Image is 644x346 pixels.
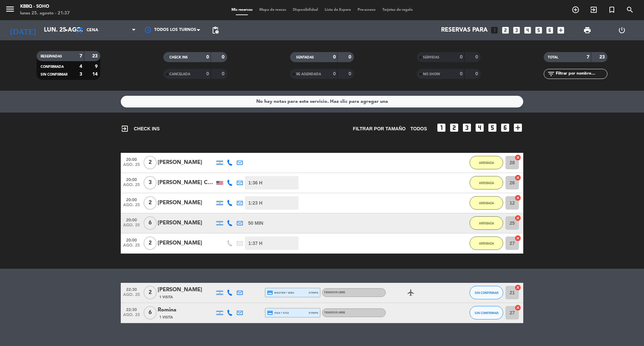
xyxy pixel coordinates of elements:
span: Cena [87,28,98,33]
i: turned_in_not [608,6,616,14]
i: menu [5,4,15,14]
span: Lista de Espera [321,8,354,12]
strong: 7 [79,54,82,58]
input: Filtrar por nombre... [555,70,607,78]
span: 1:37 H [248,240,262,247]
strong: 0 [348,72,353,76]
span: Disponibilidad [289,8,321,12]
span: master * 8084 [267,290,294,296]
button: ARRIBADA [470,156,503,169]
span: CHECK INS [121,125,160,133]
i: exit_to_app [590,6,598,14]
div: [PERSON_NAME] [158,286,215,294]
span: RESERVADAS [41,55,62,58]
span: ago. 25 [123,203,140,211]
div: [PERSON_NAME] [158,239,215,248]
span: 2 [144,196,157,210]
strong: 14 [92,72,99,77]
span: TODOS [410,125,427,133]
i: cancel [515,304,521,311]
span: TENEDOR LIBRE [324,291,345,294]
span: Tarjetas de regalo [379,8,416,12]
i: power_settings_new [618,26,626,34]
i: looks_one [436,122,447,133]
span: SIN CONFIRMAR [475,291,498,295]
span: pending_actions [211,26,219,34]
i: looks_4 [523,26,532,35]
button: SIN CONFIRMAR [470,306,503,319]
strong: 23 [599,55,606,59]
span: ARRIBADA [479,221,494,225]
strong: 7 [587,55,589,59]
strong: 4 [79,64,82,69]
span: Pre-acceso [354,8,379,12]
div: [PERSON_NAME] [158,158,215,167]
span: Reservas para [441,27,488,34]
span: ago. 25 [123,223,140,231]
div: [PERSON_NAME] [158,199,215,207]
i: add_circle_outline [572,6,580,14]
span: TOTAL [548,56,558,59]
i: looks_two [449,122,460,133]
i: looks_3 [512,26,521,35]
strong: 0 [206,72,209,76]
span: 1 Visita [159,315,173,320]
i: credit_card [267,290,273,296]
span: 50 MIN [248,219,263,227]
strong: 0 [475,55,479,59]
strong: 0 [460,55,463,59]
span: 20:00 [123,155,140,163]
strong: 0 [222,55,226,59]
i: cancel [515,194,521,201]
span: ago. 25 [123,163,140,170]
span: 2 [144,236,157,250]
i: looks_5 [534,26,543,35]
i: cancel [515,235,521,242]
i: filter_list [547,70,555,78]
i: [DATE] [5,23,41,38]
span: 2 [144,286,157,299]
i: add_box [556,26,565,35]
button: ARRIBADA [470,236,503,250]
span: 1 Visita [159,295,173,300]
div: Romina [158,306,215,314]
span: 22:30 [123,305,140,313]
span: 6 [144,306,157,319]
span: stripe [309,291,318,295]
i: cancel [515,174,521,181]
strong: 0 [206,55,209,59]
i: cancel [515,215,521,221]
span: SIN CONFIRMAR [475,311,498,315]
div: Kbbq - Soho [20,3,70,10]
button: SIN CONFIRMAR [470,286,503,299]
strong: 23 [92,54,99,58]
div: [PERSON_NAME] [158,219,215,227]
span: ARRIBADA [479,181,494,185]
span: SENTADAS [296,56,314,59]
span: CHECK INS [169,56,188,59]
button: ARRIBADA [470,216,503,230]
div: No hay notas para este servicio. Haz clic para agregar una [256,98,388,105]
span: Mis reservas [228,8,256,12]
strong: 0 [333,72,336,76]
span: 20:00 [123,175,140,183]
strong: 3 [79,72,82,77]
i: search [626,6,634,14]
i: looks_5 [487,122,498,133]
div: LOG OUT [604,20,639,40]
strong: 0 [222,72,226,76]
strong: 0 [475,72,479,76]
span: ago. 25 [123,313,140,320]
span: Filtrar por tamaño [353,125,406,133]
span: ARRIBADA [479,201,494,205]
span: 22:30 [123,285,140,293]
span: NO SHOW [423,73,440,76]
strong: 0 [333,55,336,59]
i: exit_to_app [121,125,129,133]
span: ago. 25 [123,243,140,251]
i: looks_one [490,26,499,35]
span: ARRIBADA [479,161,494,165]
span: 20:00 [123,196,140,203]
i: looks_6 [500,122,511,133]
span: 20:00 [123,236,140,244]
